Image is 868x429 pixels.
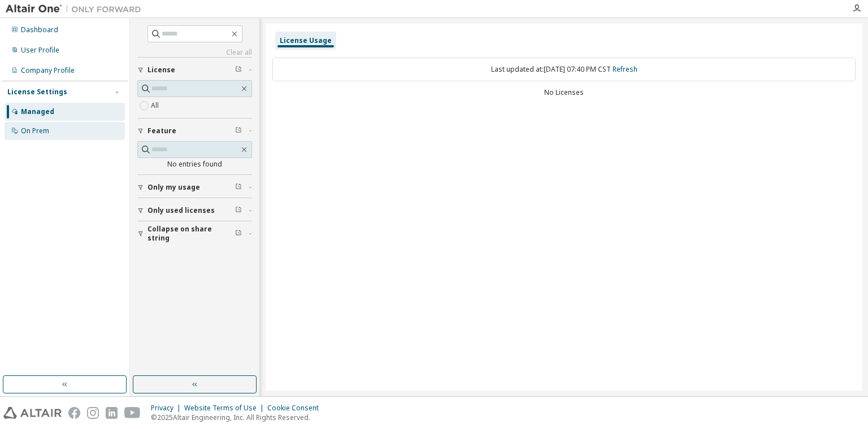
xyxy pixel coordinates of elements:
span: License [147,65,175,75]
span: Only used licenses [147,206,215,215]
div: No entries found [137,160,252,169]
span: Clear filter [235,126,242,135]
p: © 2025 Altair Engineering, Inc. All Rights Reserved. [151,413,325,422]
img: Altair One [6,3,147,15]
label: All [151,99,161,112]
button: Only my usage [137,175,252,200]
span: Only my usage [147,183,200,192]
button: Feature [137,119,252,143]
div: Dashboard [21,25,58,34]
button: Collapse on share string [137,221,252,246]
img: linkedin.svg [106,407,118,419]
span: Clear filter [235,65,242,75]
button: License [137,58,252,82]
div: On Prem [21,126,49,135]
span: Clear filter [235,183,242,192]
div: License Usage [280,36,332,45]
div: User Profile [21,46,59,55]
span: Clear filter [235,206,242,215]
div: Last updated at: [DATE] 07:40 PM CST [272,58,856,81]
div: Managed [21,107,54,116]
div: Website Terms of Use [184,404,267,413]
img: youtube.svg [124,407,141,419]
div: Company Profile [21,66,75,75]
button: Only used licenses [137,198,252,223]
div: Privacy [151,404,184,413]
img: instagram.svg [87,407,99,419]
span: Clear filter [235,229,242,238]
div: Cookie Consent [267,404,325,413]
img: facebook.svg [68,407,80,419]
div: No Licenses [272,88,856,97]
div: License Settings [7,87,67,97]
span: Feature [147,126,176,135]
span: Collapse on share string [147,225,235,243]
a: Refresh [613,64,637,74]
img: altair_logo.svg [3,407,62,419]
a: Clear all [137,48,252,57]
